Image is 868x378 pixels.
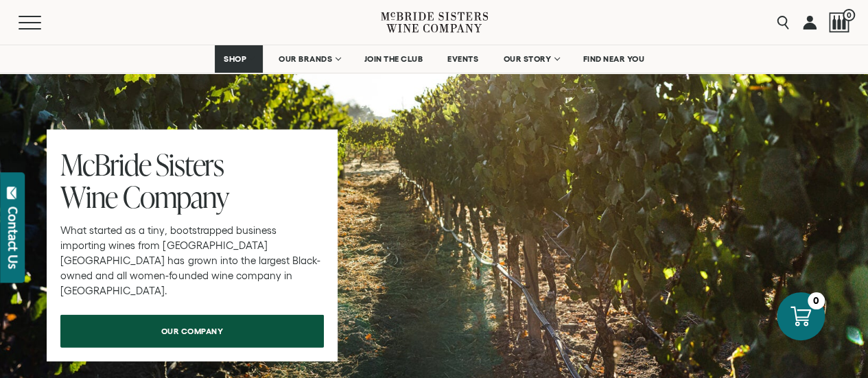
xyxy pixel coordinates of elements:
[503,54,551,64] span: OUR STORY
[60,176,117,217] span: Wine
[447,54,478,64] span: EVENTS
[494,45,567,73] a: OUR STORY
[355,45,432,73] a: JOIN THE CLUB
[270,45,349,73] a: OUR BRANDS
[364,54,423,64] span: JOIN THE CLUB
[583,54,645,64] span: FIND NEAR YOU
[60,315,324,348] a: our company
[224,54,247,64] span: SHOP
[123,176,228,217] span: Company
[156,144,224,185] span: Sisters
[843,9,855,21] span: 0
[6,206,20,269] div: Contact Us
[60,223,324,298] p: What started as a tiny, bootstrapped business importing wines from [GEOGRAPHIC_DATA] [GEOGRAPHIC_...
[19,16,68,29] button: Mobile Menu Trigger
[574,45,654,73] a: FIND NEAR YOU
[137,318,248,344] span: our company
[438,45,487,73] a: EVENTS
[215,45,263,73] a: SHOP
[808,292,825,309] div: 0
[60,144,151,185] span: McBride
[279,54,332,64] span: OUR BRANDS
